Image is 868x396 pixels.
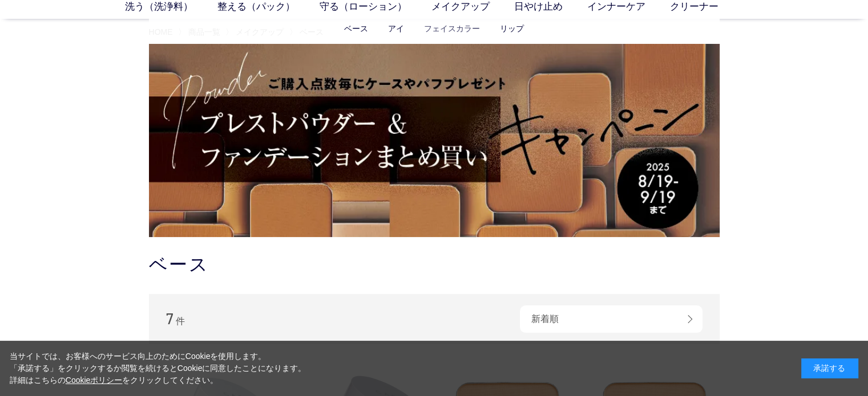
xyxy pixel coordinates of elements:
[66,375,123,385] a: Cookieポリシー
[344,24,368,33] a: ベース
[176,316,185,326] span: 件
[149,252,720,277] h1: ベース
[801,358,858,378] div: 承諾する
[10,350,306,386] div: 当サイトでは、お客様へのサービス向上のためにCookieを使用します。 「承諾する」をクリックするか閲覧を続けるとCookieに同意したことになります。 詳細はこちらの をクリックしてください。
[520,305,703,333] div: 新着順
[166,309,173,327] span: 7
[500,24,524,33] a: リップ
[388,24,404,33] a: アイ
[424,24,480,33] a: フェイスカラー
